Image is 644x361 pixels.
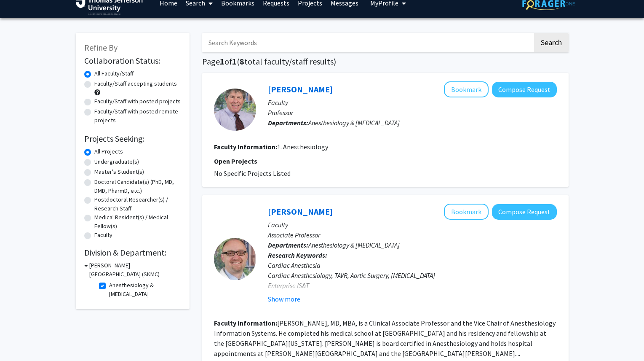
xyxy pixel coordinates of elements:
label: All Faculty/Staff [94,69,134,78]
label: Postdoctoral Researcher(s) / Research Staff [94,195,181,213]
p: Open Projects [214,156,557,166]
span: No Specific Projects Listed [214,169,291,178]
span: 8 [240,56,244,67]
span: Refine By [84,42,118,53]
label: Medical Resident(s) / Medical Fellow(s) [94,213,181,231]
h3: [PERSON_NAME][GEOGRAPHIC_DATA] (SKMC) [89,261,181,279]
label: All Projects [94,147,123,156]
h2: Division & Department: [84,248,181,258]
a: [PERSON_NAME] [268,84,333,94]
label: Doctoral Candidate(s) (PhD, MD, DMD, PharmD, etc.) [94,178,181,195]
span: Anesthesiology & [MEDICAL_DATA] [308,119,400,127]
b: Faculty Information: [214,319,277,327]
b: Faculty Information: [214,143,277,151]
input: Search Keywords [202,33,533,52]
b: Research Keywords: [268,251,327,259]
button: Search [534,33,569,52]
h2: Projects Seeking: [84,134,181,144]
a: [PERSON_NAME] [268,206,333,217]
label: Faculty/Staff accepting students [94,79,177,88]
button: Add Jeffrey Joseph to Bookmarks [444,81,489,97]
button: Compose Request to Kent Berg [492,204,557,220]
label: Anesthesiology & [MEDICAL_DATA] [109,281,179,299]
label: Undergraduate(s) [94,157,139,166]
button: Add Kent Berg to Bookmarks [444,204,489,220]
span: 1 [232,56,237,67]
label: Faculty/Staff with posted remote projects [94,107,181,125]
button: Compose Request to Jeffrey Joseph [492,82,557,97]
b: Departments: [268,119,308,127]
p: Professor [268,108,557,118]
label: Faculty [94,231,112,240]
button: Show more [268,294,300,304]
span: Anesthesiology & [MEDICAL_DATA] [308,241,400,249]
p: Faculty [268,97,557,108]
label: Faculty/Staff with posted projects [94,97,181,106]
h2: Collaboration Status: [84,56,181,66]
label: Master's Student(s) [94,167,144,176]
iframe: Chat [6,323,36,355]
span: 1 [220,56,224,67]
fg-read-more: 1. Anesthesiology [277,143,328,151]
p: Faculty [268,220,557,230]
fg-read-more: [PERSON_NAME], MD, MBA, is a Clinical Associate Professor and the Vice Chair of Anesthesiology In... [214,319,556,358]
b: Departments: [268,241,308,249]
p: Associate Professor [268,230,557,240]
div: Cardiac Anesthesia Cardiac Anesthesiology, TAVR, Aortic Surgery, [MEDICAL_DATA] Enterprise IS&T H... [268,260,557,301]
h1: Page of ( total faculty/staff results) [202,57,569,67]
